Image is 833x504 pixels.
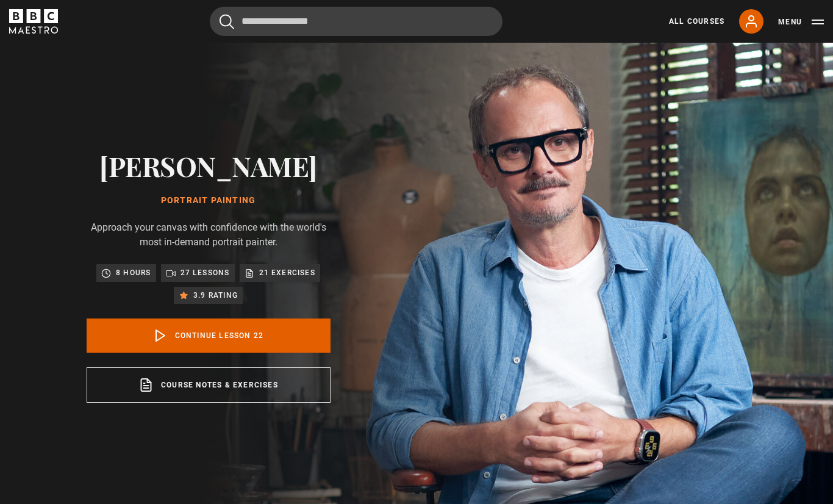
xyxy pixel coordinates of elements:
h2: [PERSON_NAME] [87,150,331,181]
a: All Courses [669,16,724,27]
button: Toggle navigation [778,16,824,28]
input: Search [210,7,502,36]
p: 21 exercises [259,267,315,279]
a: Continue lesson 22 [87,319,331,353]
a: Course notes & exercises [87,367,331,403]
p: 3.9 rating [193,289,238,301]
p: 27 lessons [181,267,230,279]
svg: BBC Maestro [9,9,58,34]
button: Submit the search query [220,14,234,29]
h1: Portrait Painting [87,196,331,206]
p: Approach your canvas with confidence with the world's most in-demand portrait painter. [87,220,331,250]
p: 8 hours [116,267,151,279]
